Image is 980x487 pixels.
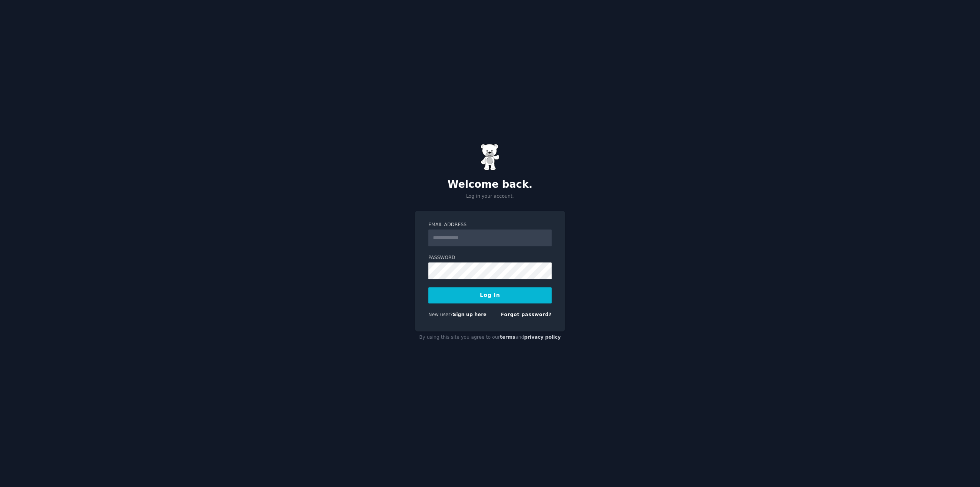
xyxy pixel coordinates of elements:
p: Log in your account. [415,193,565,200]
img: Gummy Bear [480,144,500,171]
a: Sign up here [453,312,487,317]
div: By using this site you agree to our and [415,331,565,344]
label: Email Address [428,221,552,228]
h2: Welcome back. [415,179,565,191]
a: Forgot password? [501,312,552,317]
button: Log In [428,287,552,303]
a: terms [500,335,515,340]
span: New user? [428,312,453,317]
label: Password [428,254,552,261]
a: privacy policy [524,335,561,340]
